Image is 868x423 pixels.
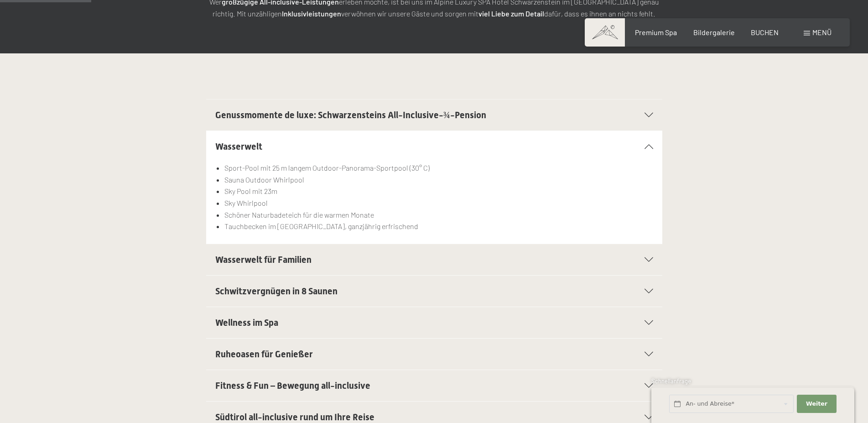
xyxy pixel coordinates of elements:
[215,286,338,297] span: Schwitzvergnügen in 8 Saunen
[478,9,544,18] strong: viel Liebe zum Detail
[215,380,370,391] span: Fitness & Fun – Bewegung all-inclusive
[215,317,278,328] span: Wellness im Spa
[693,28,735,37] a: Bildergalerie
[651,377,691,385] span: Schnellanfrage
[812,28,832,37] span: Menü
[215,110,486,120] span: Genussmomente de luxe: Schwarzensteins All-Inclusive-¾-Pension
[282,9,341,18] strong: Inklusivleistungen
[224,209,653,221] li: Schöner Naturbadeteich für die warmen Monate
[224,197,653,209] li: Sky Whirlpool
[224,174,653,186] li: Sauna Outdoor Whirlpool
[224,220,653,232] li: Tauchbecken im [GEOGRAPHIC_DATA], ganzjährig erfrischend
[806,400,827,408] span: Weiter
[215,349,313,360] span: Ruheoasen für Genießer
[797,395,836,413] button: Weiter
[215,412,374,423] span: Südtirol all-inclusive rund um Ihre Reise
[215,141,262,152] span: Wasserwelt
[751,28,779,37] a: BUCHEN
[635,28,677,37] a: Premium Spa
[224,162,653,174] li: Sport-Pool mit 25 m langem Outdoor-Panorama-Sportpool (30° C)
[224,185,653,197] li: Sky Pool mit 23m
[215,254,312,265] span: Wasserwelt für Familien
